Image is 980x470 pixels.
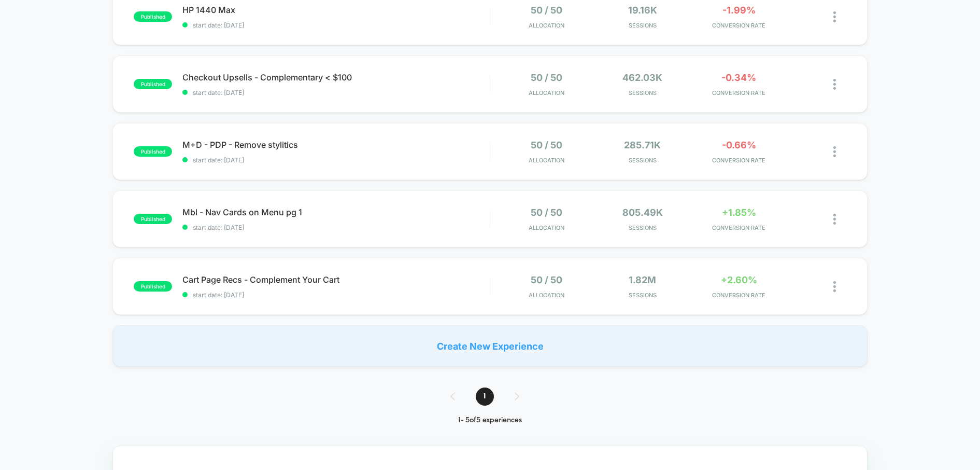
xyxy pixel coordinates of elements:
[693,22,785,29] span: CONVERSION RATE
[182,156,489,164] span: start date: [DATE]
[597,292,688,299] span: Sessions
[722,5,756,16] span: -1.99%
[134,281,172,292] span: published
[628,5,657,16] span: 19.16k
[722,207,756,218] span: +1.85%
[134,79,172,89] span: published
[833,11,836,22] img: close
[833,79,836,90] img: close
[629,274,656,285] span: 1.82M
[597,22,688,29] span: Sessions
[112,325,867,367] div: Create New Experience
[597,157,688,164] span: Sessions
[531,207,562,218] span: 50 / 50
[833,214,836,225] img: close
[182,89,489,96] span: start date: [DATE]
[182,72,489,82] span: Checkout Upsells - Complementary < $100
[134,214,172,224] span: published
[693,224,785,231] span: CONVERSION RATE
[721,72,756,83] span: -0.34%
[693,157,785,164] span: CONVERSION RATE
[531,140,562,150] span: 50 / 50
[624,140,661,150] span: 285.71k
[134,146,172,157] span: published
[440,416,540,425] div: 1 - 5 of 5 experiences
[529,157,564,164] span: Allocation
[622,72,662,83] span: 462.03k
[529,22,564,29] span: Allocation
[529,224,564,231] span: Allocation
[721,274,757,285] span: +2.60%
[531,274,562,285] span: 50 / 50
[182,291,489,299] span: start date: [DATE]
[182,5,489,15] span: HP 1440 Max
[476,388,494,406] span: 1
[693,89,785,96] span: CONVERSION RATE
[597,89,688,96] span: Sessions
[622,207,663,218] span: 805.49k
[182,207,489,217] span: Mbl - Nav Cards on Menu pg 1
[531,72,562,83] span: 50 / 50
[529,89,564,96] span: Allocation
[597,224,688,231] span: Sessions
[833,281,836,292] img: close
[693,292,785,299] span: CONVERSION RATE
[134,11,172,22] span: published
[531,5,562,16] span: 50 / 50
[182,140,489,150] span: M+D - PDP - Remove stylitics
[529,292,564,299] span: Allocation
[182,274,489,285] span: Cart Page Recs - Complement Your Cart
[722,140,756,150] span: -0.66%
[182,224,489,231] span: start date: [DATE]
[833,146,836,157] img: close
[182,21,489,29] span: start date: [DATE]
